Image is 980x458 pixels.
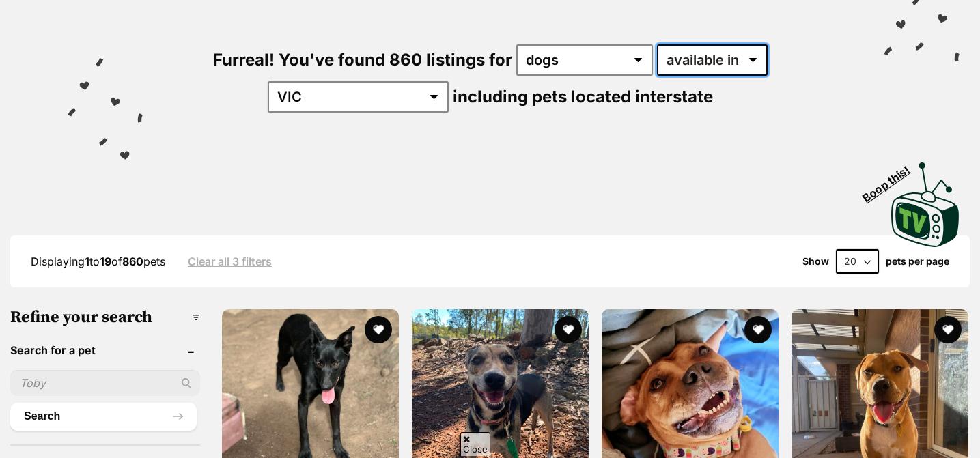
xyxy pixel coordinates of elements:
strong: 1 [85,255,89,268]
strong: 860 [122,255,143,268]
header: Search for a pet [10,344,200,356]
span: Furreal! You've found 860 listings for [213,50,512,70]
strong: 19 [100,255,111,268]
span: including pets located interstate [453,87,713,106]
img: PetRescue TV logo [891,162,960,247]
label: pets per page [886,256,949,267]
span: Boop this! [860,155,923,204]
a: Clear all 3 filters [188,255,272,268]
button: favourite [555,316,582,343]
span: Displaying to of pets [31,255,165,268]
h3: Refine your search [10,308,200,327]
button: favourite [744,316,772,343]
button: Search [10,403,197,430]
button: favourite [934,316,962,343]
span: Show [802,256,829,267]
button: favourite [365,316,392,343]
span: Close [460,432,490,456]
a: Boop this! [891,150,960,250]
input: Toby [10,370,200,396]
